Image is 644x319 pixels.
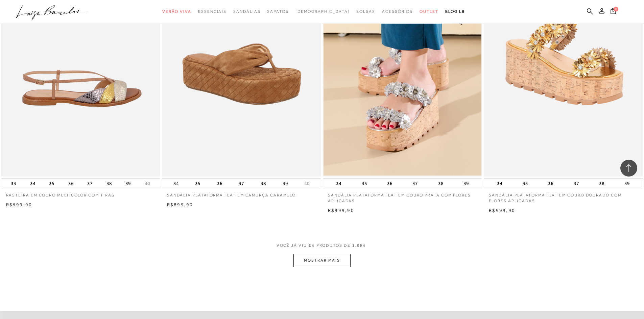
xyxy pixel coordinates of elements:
[6,202,32,207] span: R$599,90
[445,9,465,14] span: BLOG LB
[143,180,152,187] button: 40
[233,5,260,18] a: noSubCategoriesText
[352,243,366,248] span: 1.094
[295,9,350,14] span: [DEMOGRAPHIC_DATA]
[171,179,181,188] button: 34
[382,5,413,18] a: noSubCategoriesText
[9,179,18,188] button: 33
[167,202,193,207] span: R$899,90
[614,7,618,11] span: 0
[198,9,226,14] span: Essenciais
[445,5,465,18] a: BLOG LB
[104,179,114,188] button: 38
[385,179,395,188] button: 36
[461,179,471,188] button: 39
[420,5,438,18] a: noSubCategoriesText
[489,208,515,213] span: R$999,90
[382,9,413,14] span: Acessórios
[609,7,618,17] button: 0
[309,243,315,248] span: 24
[436,179,446,188] button: 38
[622,179,632,188] button: 39
[420,9,438,14] span: Outlet
[162,5,191,18] a: noSubCategoriesText
[123,179,133,188] button: 39
[162,9,191,14] span: Verão Viva
[277,243,368,248] span: VOCÊ JÁ VIU PRODUTOS DE
[28,179,38,188] button: 34
[193,179,202,188] button: 35
[302,180,312,187] button: 40
[267,9,288,14] span: Sapatos
[356,9,375,14] span: Bolsas
[328,208,354,213] span: R$999,90
[572,179,581,188] button: 37
[521,179,530,188] button: 35
[267,5,288,18] a: noSubCategoriesText
[1,188,160,198] a: RASTEIRA EM COURO MULTICOLOR COM TIRAS
[259,179,268,188] button: 38
[281,179,290,188] button: 39
[484,188,643,204] a: SANDÁLIA PLATAFORMA FLAT EM COURO DOURADO COM FLORES APLICADAS
[410,179,420,188] button: 37
[334,179,343,188] button: 34
[233,9,260,14] span: Sandálias
[215,179,224,188] button: 36
[66,179,76,188] button: 36
[546,179,555,188] button: 36
[162,188,321,198] a: SANDÁLIA PLATAFORMA FLAT EM CAMURÇA CARAMELO
[237,179,246,188] button: 37
[495,179,504,188] button: 34
[597,179,606,188] button: 38
[293,254,350,267] button: MOSTRAR MAIS
[47,179,56,188] button: 35
[85,179,95,188] button: 37
[323,188,482,204] a: SANDÁLIA PLATAFORMA FLAT EM COURO PRATA COM FLORES APLICADAS
[356,5,375,18] a: noSubCategoriesText
[295,5,350,18] a: noSubCategoriesText
[360,179,369,188] button: 35
[198,5,226,18] a: noSubCategoriesText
